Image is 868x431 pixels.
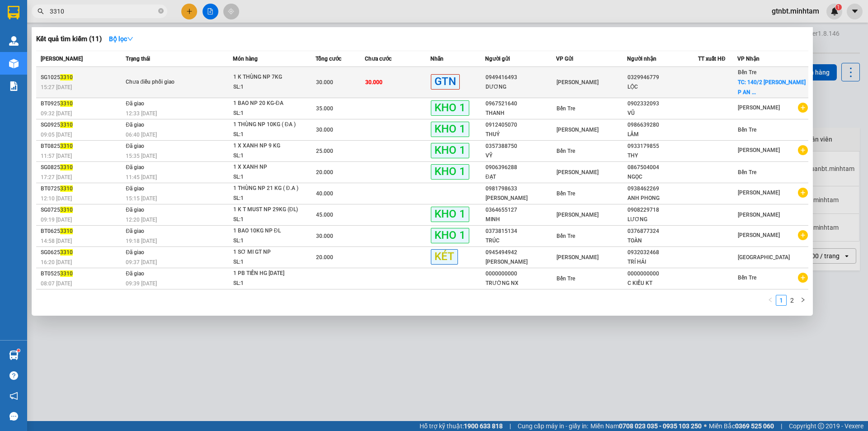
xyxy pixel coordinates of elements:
[627,56,656,62] span: Người nhận
[797,295,808,306] button: right
[627,269,698,279] div: 0000000000
[486,236,556,246] div: TRÚC
[233,109,301,118] div: SL: 1
[60,270,73,277] span: 3310
[365,56,392,62] span: Chưa cước
[738,232,780,238] span: [PERSON_NAME]
[486,109,556,118] div: THANH
[627,142,698,151] div: 0933179855
[486,248,556,257] div: 0945494942
[41,280,72,287] span: 08:07 [DATE]
[431,228,469,243] span: KHO 1
[126,164,144,171] span: Đã giao
[316,212,333,218] span: 45.000
[557,79,599,85] span: [PERSON_NAME]
[627,82,698,92] div: LỘC
[798,103,808,113] span: plus-circle
[738,189,780,196] span: [PERSON_NAME]
[9,81,19,91] img: solution-icon
[9,350,19,360] img: warehouse-icon
[38,8,44,14] span: search
[316,127,333,133] span: 30.000
[41,142,123,151] div: BT0825
[41,227,123,236] div: BT0625
[126,100,144,107] span: Đã giao
[109,35,133,43] strong: Bộ lọc
[776,295,787,306] li: 1
[627,279,698,288] div: C KIỀU KT
[41,110,72,117] span: 09:32 [DATE]
[41,259,72,265] span: 16:20 [DATE]
[627,205,698,215] div: 0908229718
[17,349,20,352] sup: 1
[698,56,726,62] span: TT xuất HĐ
[126,228,144,234] span: Đã giao
[431,143,469,158] span: KHO 1
[486,99,556,109] div: 0967521640
[316,254,333,260] span: 20.000
[486,269,556,279] div: 0000000000
[557,105,575,112] span: Bến Tre
[316,190,333,197] span: 40.000
[41,195,72,202] span: 12:10 [DATE]
[765,295,776,306] li: Previous Page
[126,238,157,244] span: 19:18 [DATE]
[233,226,301,236] div: 1 BAO 10KG NP ĐL
[486,120,556,130] div: 0912405070
[486,151,556,161] div: VỸ
[41,73,123,82] div: SG1025
[233,99,301,109] div: 1 BAO NP 20 KG-ĐA
[798,273,808,283] span: plus-circle
[316,79,333,85] span: 30.000
[738,79,806,95] span: TC: 140/2 [PERSON_NAME] P AN ...
[738,127,756,133] span: Bến Tre
[316,169,333,175] span: 20.000
[431,74,460,89] span: GTN
[738,169,756,175] span: Bến Tre
[627,120,698,130] div: 0986639280
[557,212,599,218] span: [PERSON_NAME]
[627,227,698,236] div: 0376877324
[9,59,19,68] img: warehouse-icon
[9,36,19,46] img: warehouse-icon
[102,32,141,46] button: Bộ lọcdown
[41,132,72,138] span: 09:05 [DATE]
[233,72,301,82] div: 1 K THÙNG NP 7KG
[41,269,123,279] div: BT0525
[41,99,123,109] div: BT0925
[627,73,698,82] div: 0329946779
[126,56,150,62] span: Trạng thái
[233,257,301,267] div: SL: 1
[233,215,301,225] div: SL: 1
[486,205,556,215] div: 0364655127
[787,295,797,305] a: 2
[486,215,556,224] div: MINH
[60,74,73,81] span: 3310
[627,109,698,118] div: VŨ
[36,34,102,44] h3: Kết quả tìm kiếm ( 11 )
[316,233,333,239] span: 30.000
[316,56,341,62] span: Tổng cước
[126,153,157,159] span: 15:35 [DATE]
[126,259,157,265] span: 09:37 [DATE]
[60,228,73,234] span: 3310
[365,79,382,85] span: 30.000
[738,147,780,153] span: [PERSON_NAME]
[738,69,756,76] span: Bến Tre
[557,254,599,260] span: [PERSON_NAME]
[41,238,72,244] span: 14:58 [DATE]
[126,207,144,213] span: Đã giao
[233,236,301,246] div: SL: 1
[50,6,156,16] input: Tìm tên, số ĐT hoặc mã đơn
[60,143,73,149] span: 3310
[126,217,157,223] span: 12:20 [DATE]
[486,130,556,139] div: THUÝ
[627,236,698,246] div: TOÀN
[9,412,18,421] span: message
[8,6,19,19] img: logo-vxr
[233,82,301,92] div: SL: 1
[431,207,469,222] span: KHO 1
[627,151,698,161] div: THY
[126,280,157,287] span: 09:39 [DATE]
[486,227,556,236] div: 0373815134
